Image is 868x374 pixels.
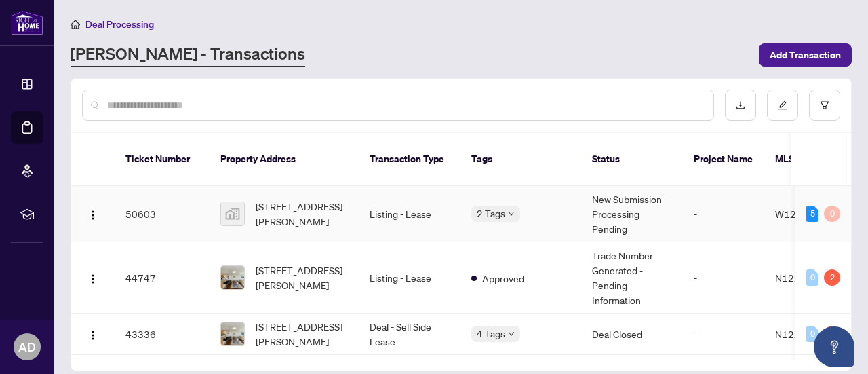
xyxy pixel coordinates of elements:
[764,133,846,186] th: MLS #
[87,330,98,341] img: Logo
[477,206,505,221] span: 2 Tags
[256,319,348,349] span: [STREET_ADDRESS][PERSON_NAME]
[71,20,80,29] span: home
[87,274,98,284] img: Logo
[221,266,244,289] img: thumbnail-img
[221,322,244,345] img: thumbnail-img
[115,314,210,355] td: 43336
[221,202,244,225] img: thumbnail-img
[460,133,581,186] th: Tags
[508,210,515,217] span: down
[87,210,98,221] img: Logo
[581,314,683,355] td: Deal Closed
[683,242,764,314] td: -
[508,331,515,337] span: down
[581,133,683,186] th: Status
[759,43,852,67] button: Add Transaction
[359,186,460,242] td: Listing - Lease
[82,323,104,345] button: Logo
[778,100,787,110] span: edit
[806,269,818,286] div: 0
[210,133,359,186] th: Property Address
[770,44,841,66] span: Add Transaction
[71,43,305,67] a: [PERSON_NAME] - Transactions
[115,186,210,242] td: 50603
[85,18,154,31] span: Deal Processing
[581,242,683,314] td: Trade Number Generated - Pending Information
[775,328,831,340] span: N12261444
[736,100,745,110] span: download
[683,314,764,355] td: -
[775,208,833,220] span: W12330423
[820,100,829,110] span: filter
[359,133,460,186] th: Transaction Type
[11,10,43,35] img: logo
[482,271,524,286] span: Approved
[824,206,840,222] div: 0
[359,242,460,314] td: Listing - Lease
[824,326,840,342] div: 2
[683,186,764,242] td: -
[806,326,818,342] div: 0
[115,133,210,186] th: Ticket Number
[824,269,840,286] div: 2
[809,90,840,121] button: filter
[814,326,854,367] button: Open asap
[82,203,104,225] button: Logo
[725,90,756,121] button: download
[767,90,798,121] button: edit
[256,263,348,293] span: [STREET_ADDRESS][PERSON_NAME]
[581,186,683,242] td: New Submission - Processing Pending
[775,272,831,284] span: N12261444
[477,326,505,341] span: 4 Tags
[82,267,104,288] button: Logo
[256,199,348,229] span: [STREET_ADDRESS][PERSON_NAME]
[359,314,460,355] td: Deal - Sell Side Lease
[115,242,210,314] td: 44747
[806,206,818,222] div: 5
[18,337,36,356] span: AD
[683,133,764,186] th: Project Name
